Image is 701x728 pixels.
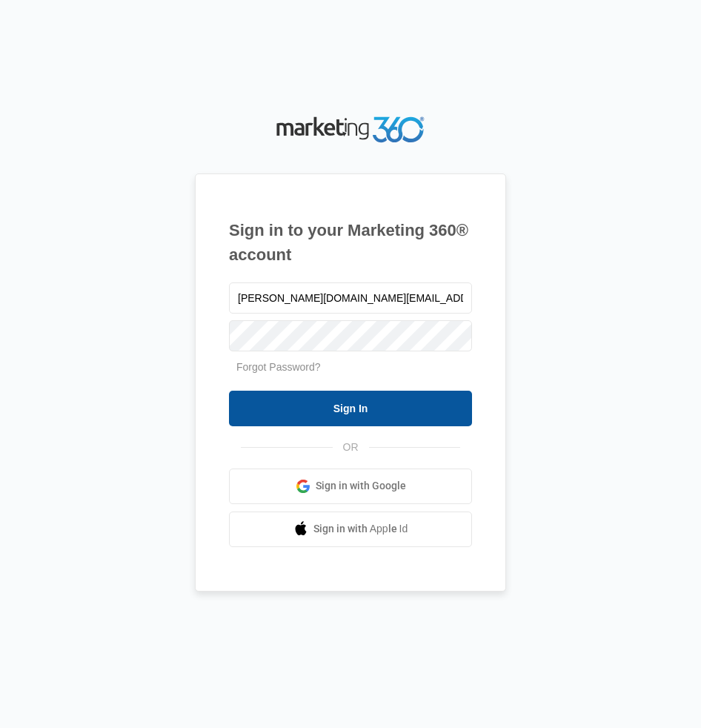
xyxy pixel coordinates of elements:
[229,512,472,547] a: Sign in with Apple Id
[313,521,408,537] span: Sign in with Apple Id
[229,469,472,504] a: Sign in with Google
[236,361,321,373] a: Forgot Password?
[333,440,369,455] span: OR
[229,282,472,314] input: Email
[229,218,472,267] h1: Sign in to your Marketing 360® account
[229,391,472,426] input: Sign In
[316,478,406,494] span: Sign in with Google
